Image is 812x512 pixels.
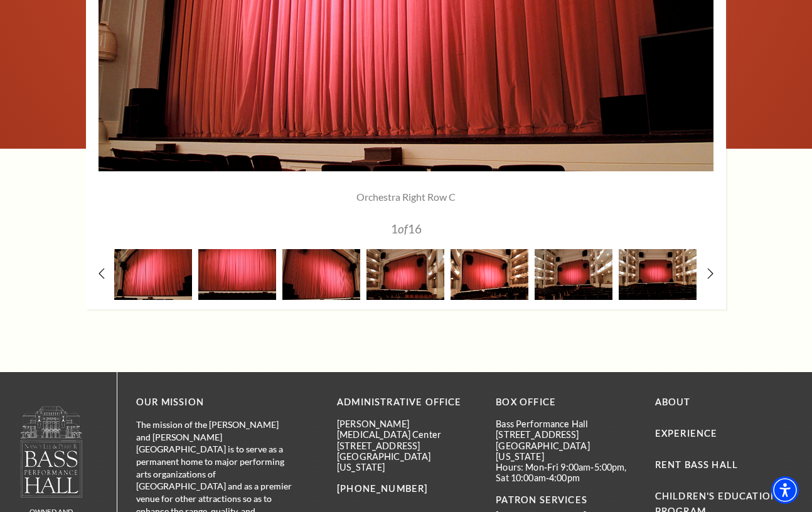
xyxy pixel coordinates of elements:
img: A theater interior featuring a red curtain, empty seats, and elegant balconies. [451,249,528,300]
p: 1 16 [164,223,648,235]
img: A red theater curtain drapes across the stage, with empty seats visible in the foreground. [198,249,276,300]
img: A theater interior featuring a red curtain, empty seats, and elegant architectural details. [366,249,444,300]
span: of [398,221,408,236]
p: [STREET_ADDRESS] [337,440,477,451]
p: [PHONE_NUMBER] [337,481,477,497]
p: [GEOGRAPHIC_DATA][US_STATE] [337,451,477,473]
img: owned and operated by Performing Arts Fort Worth, A NOT-FOR-PROFIT 501(C)3 ORGANIZATION [19,405,83,498]
p: [STREET_ADDRESS] [496,429,636,440]
img: A spacious theater interior with a red curtain, rows of seats, and elegant balconies. Soft lighti... [535,249,612,300]
p: OUR MISSION [136,395,293,410]
a: Experience [655,428,718,439]
p: Administrative Office [337,395,477,410]
div: Accessibility Menu [771,476,799,504]
p: [PERSON_NAME][MEDICAL_DATA] Center [337,419,477,440]
img: A red theater curtain drapes across the stage, creating an elegant backdrop in a performance space. [114,249,192,300]
p: Orchestra Right Row C [164,190,648,204]
img: A grand theater interior featuring a red curtain, multiple seating levels, and elegant lighting. [619,249,697,300]
img: A red theater curtain drapes across the stage, with soft lighting creating a warm ambiance. Black... [282,249,360,300]
p: Bass Performance Hall [496,419,636,429]
p: Hours: Mon-Fri 9:00am-5:00pm, Sat 10:00am-4:00pm [496,462,636,484]
p: BOX OFFICE [496,395,636,410]
a: About [655,397,691,407]
p: [GEOGRAPHIC_DATA][US_STATE] [496,440,636,462]
a: Rent Bass Hall [655,459,738,470]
